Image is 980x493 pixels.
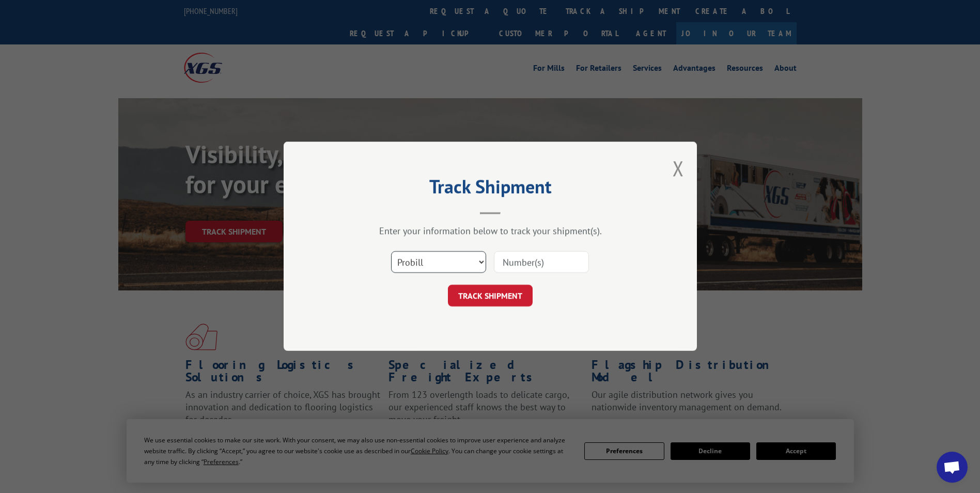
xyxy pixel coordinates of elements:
div: Open chat [937,452,968,483]
div: Enter your information below to track your shipment(s). [335,225,645,237]
button: TRACK SHIPMENT [448,285,533,307]
h2: Track Shipment [335,179,645,199]
button: Close modal [673,155,684,182]
input: Number(s) [494,252,589,273]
